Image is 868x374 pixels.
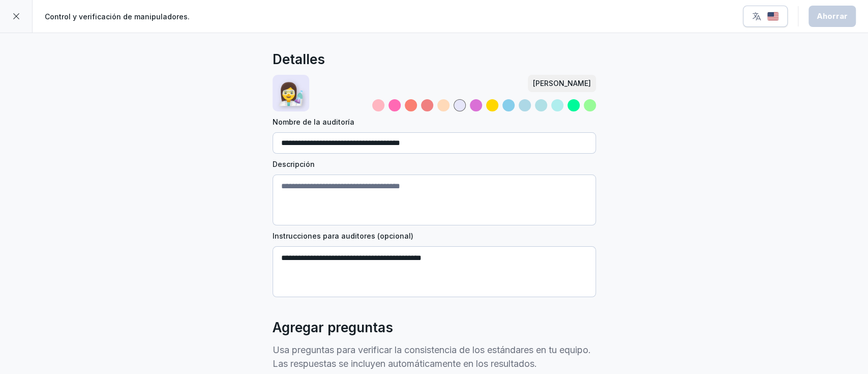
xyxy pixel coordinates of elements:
[533,79,591,88] font: [PERSON_NAME]
[273,232,413,240] font: Instrucciones para auditores (opcional)
[809,6,856,27] button: Ahorrar
[273,320,393,335] font: Agregar preguntas
[278,80,304,106] font: 👩‍🔬
[273,51,325,67] font: Detalles
[528,75,596,92] button: [PERSON_NAME]
[273,344,591,369] font: Usa preguntas para verificar la consistencia de los estándares en tu equipo. Las respuestas se in...
[273,118,354,126] font: Nombre de la auditoría
[817,11,848,21] font: Ahorrar
[767,12,779,21] img: us.svg
[45,12,190,21] font: Control y verificación de manipuladores.
[273,160,315,168] font: Descripción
